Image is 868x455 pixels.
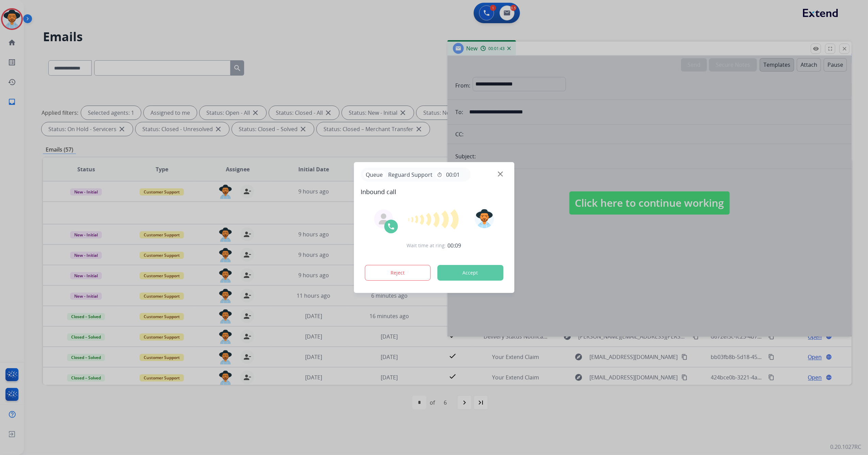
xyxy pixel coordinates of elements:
img: call-icon [387,222,395,231]
p: Queue [363,170,385,179]
img: agent-avatar [378,214,389,224]
button: Reject [365,265,431,281]
span: 00:09 [448,241,461,250]
span: Wait time at ring: [407,242,446,249]
mat-icon: timer [437,172,442,177]
span: Inbound call [361,187,507,197]
button: Accept [437,265,503,281]
span: Reguard Support [385,171,435,179]
span: 00:01 [446,171,460,179]
p: 0.20.1027RC [830,443,861,451]
img: avatar [475,209,494,228]
img: close-button [498,172,503,177]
